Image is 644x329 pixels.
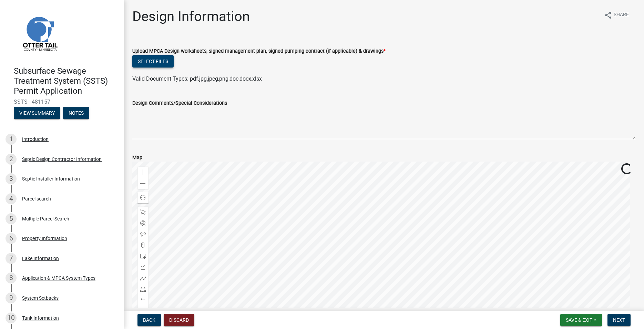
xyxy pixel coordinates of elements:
button: shareShare [599,8,634,22]
div: Multiple Parcel Search [22,216,69,221]
div: 6 [6,233,17,244]
span: Back [143,317,155,323]
div: Lake Information [22,256,59,261]
label: Map [132,155,142,160]
wm-modal-confirm: Notes [63,111,89,116]
div: 2 [6,154,17,165]
div: Find my location [137,192,149,203]
div: 4 [6,193,17,204]
div: 5 [6,213,17,224]
button: View Summary [14,107,60,119]
wm-modal-confirm: Summary [14,111,60,116]
label: Upload MPCA Design worksheets, signed management plan, signed pumping contract (if applicable) & ... [132,49,386,54]
button: Next [607,314,631,326]
h1: Design Information [132,8,250,25]
div: 1 [6,134,17,145]
div: System Setbacks [22,296,59,300]
div: Parcel search [22,196,51,201]
button: Select files [132,55,174,68]
div: Application & MPCA System Types [22,276,95,280]
div: Septic Design Contractor Information [22,157,102,162]
label: Design Comments/Special Considerations [132,101,227,106]
span: Save & Exit [566,317,592,323]
div: 8 [6,273,17,284]
button: Notes [63,107,89,119]
div: Tank Information [22,316,59,320]
div: 7 [6,253,17,264]
div: Property Information [22,236,67,241]
div: Septic Installer Information [22,176,80,181]
div: 9 [6,292,17,304]
span: Next [613,317,625,323]
div: 10 [6,312,17,323]
button: Save & Exit [560,314,602,326]
div: 3 [6,173,17,184]
button: Back [137,314,161,326]
div: Introduction [22,137,49,142]
span: Valid Document Types: pdf,jpg,jpeg,png,doc,docx,xlsx [132,75,262,82]
span: SSTS - 481157 [14,99,110,105]
span: Share [614,11,629,19]
h4: Subsurface Sewage Treatment System (SSTS) Permit Application [14,66,119,96]
div: Zoom out [137,178,149,189]
button: Discard [164,314,194,326]
i: share [604,11,612,19]
img: Otter Tail County, Minnesota [14,7,65,59]
div: Zoom in [137,167,149,178]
